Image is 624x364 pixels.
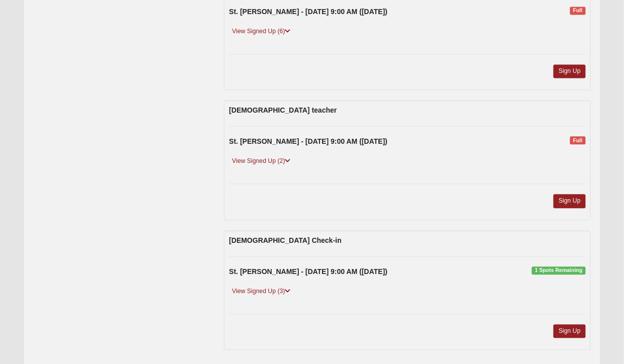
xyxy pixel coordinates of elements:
[570,136,586,144] span: Full
[229,267,387,276] strong: St. [PERSON_NAME] - [DATE] 9:00 AM ([DATE])
[229,106,337,114] strong: [DEMOGRAPHIC_DATA] teacher
[554,324,586,338] a: Sign Up
[570,7,586,15] span: Full
[229,8,387,16] strong: St. [PERSON_NAME] - [DATE] 9:00 AM ([DATE])
[229,26,293,37] a: View Signed Up (6)
[229,236,342,244] strong: [DEMOGRAPHIC_DATA] Check-in
[229,286,293,297] a: View Signed Up (3)
[554,64,586,78] a: Sign Up
[229,137,387,145] strong: St. [PERSON_NAME] - [DATE] 9:00 AM ([DATE])
[554,194,586,208] a: Sign Up
[229,156,293,166] a: View Signed Up (2)
[532,266,586,275] span: 1 Spots Remaining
